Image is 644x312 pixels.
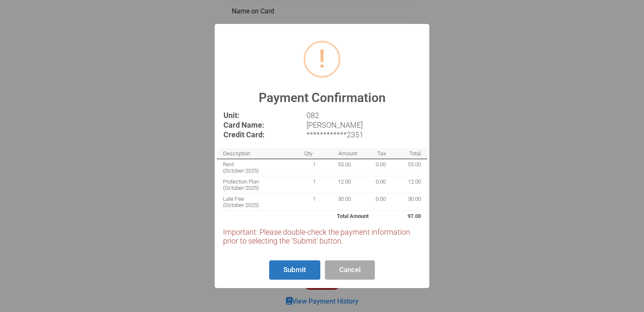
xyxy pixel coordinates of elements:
div: Total [392,150,427,157]
button: Submit [269,260,320,280]
div: 0.00 [357,178,392,191]
div: Total Amount [217,213,375,219]
div: Qty [304,150,322,157]
div: 1 [304,178,322,191]
button: Cancel [325,260,375,280]
div: 30.00 [322,196,357,208]
div: Amount [322,150,357,157]
div: Late Fee (October-2025) [217,196,304,208]
div: Rent (October-2025) [217,161,304,174]
div: 55.00 [392,161,427,174]
div: 12.00 [322,178,357,191]
div: 1 [304,161,322,174]
span: ! [319,42,325,76]
b: Card Name: [223,121,264,129]
td: [PERSON_NAME] [306,120,421,130]
div: 12.00 [392,178,427,191]
div: 0.00 [357,161,392,174]
div: Protection Plan (October-2025) [217,178,304,191]
div: Tax [357,150,392,157]
b: Unit: [223,111,239,120]
div: 30.00 [392,196,427,208]
div: Description [217,150,304,157]
span: 97.00 [408,213,421,219]
div: 55.00 [322,161,357,174]
h2: Payment Confirmation [259,90,386,105]
b: Credit Card: [223,130,265,139]
div: 0.00 [357,196,392,208]
td: 082 [306,110,421,120]
p: Important: Please double-check the payment information prior to selecting the 'Submit' button. [223,228,421,245]
div: 1 [304,196,322,208]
